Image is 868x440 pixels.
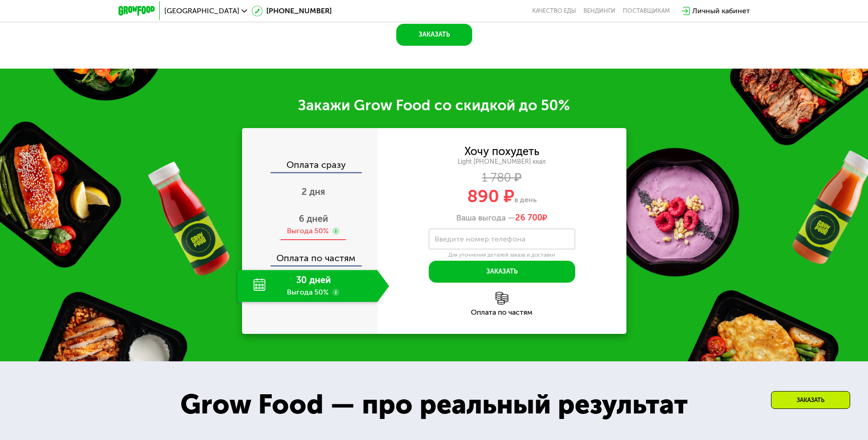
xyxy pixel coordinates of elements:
[243,160,377,172] div: Оплата сразу
[377,158,626,166] div: Light [PHONE_NUMBER] ккал
[532,7,576,15] a: Качество еды
[302,186,325,197] span: 2 дня
[467,186,514,207] span: 890 ₽
[396,24,472,46] button: Заказать
[377,309,626,316] div: Оплата по частям
[429,252,575,259] div: Для уточнения деталей заказа и доставки
[515,213,542,223] span: 26 700
[623,7,670,15] div: поставщикам
[299,213,328,224] span: 6 дней
[161,384,707,425] div: Grow Food — про реальный результат
[496,292,508,305] img: l6xcnZfty9opOoJh.png
[514,195,537,204] span: в день
[377,213,626,223] div: Ваша выгода —
[583,7,615,15] a: Вендинги
[771,391,850,409] div: Заказать
[377,173,626,183] div: 1 780 ₽
[252,5,332,16] a: [PHONE_NUMBER]
[287,226,329,236] div: Выгода 50%
[464,146,539,156] div: Хочу похудеть
[243,244,377,265] div: Оплата по частям
[429,261,575,283] button: Заказать
[692,5,750,16] div: Личный кабинет
[435,236,525,241] label: Введите номер телефона
[515,213,547,223] span: ₽
[164,7,239,15] span: [GEOGRAPHIC_DATA]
